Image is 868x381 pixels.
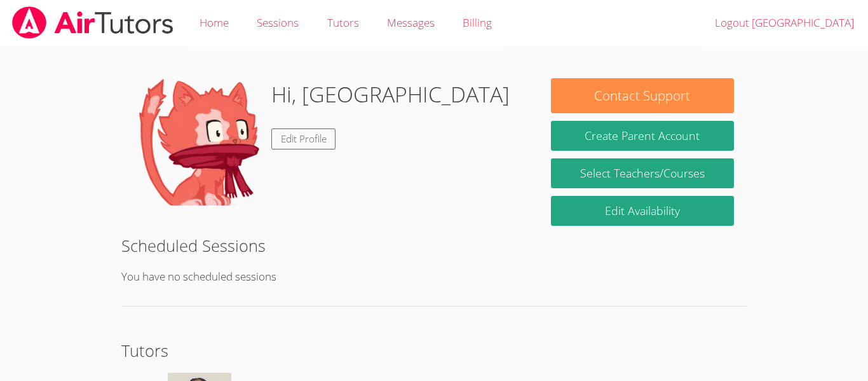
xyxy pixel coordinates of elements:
[271,78,510,111] h1: Hi, [GEOGRAPHIC_DATA]
[551,196,734,226] a: Edit Availability
[271,128,336,149] a: Edit Profile
[387,15,435,30] span: Messages
[551,158,734,188] a: Select Teachers/Courses
[11,6,175,39] img: airtutors_banner-c4298cdbf04f3fff15de1276eac7730deb9818008684d7c2e4769d2f7ddbe033.png
[551,121,734,151] button: Create Parent Account
[121,233,747,258] h2: Scheduled Sessions
[121,268,747,286] p: You have no scheduled sessions
[121,338,747,363] h2: Tutors
[551,78,734,113] button: Contact Support
[134,78,261,205] img: default.png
